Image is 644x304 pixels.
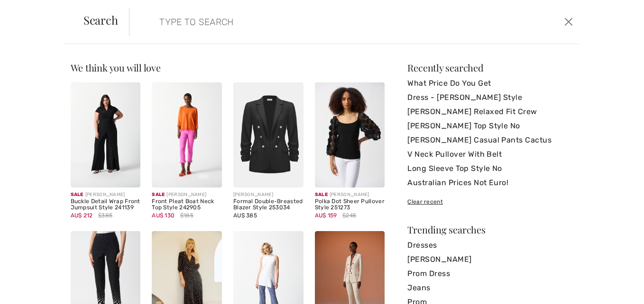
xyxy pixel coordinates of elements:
[407,281,573,295] a: Jeans
[342,211,356,220] span: $245
[152,198,222,212] div: Front Pleat Boat Neck Top Style 242905
[315,82,385,188] img: Polka Dot Sheer Pullover Style 251273. Black
[315,198,385,212] div: Polka Dot Sheer Pullover Style 251273
[71,198,141,212] div: Buckle Detail Wrap Front Jumpsuit Style 241139
[315,212,337,219] span: AU$ 159
[407,197,573,206] div: Clear recent
[407,63,573,72] div: Recently searched
[152,212,175,219] span: AU$ 130
[407,119,573,133] a: [PERSON_NAME] Top Style No
[233,82,304,188] img: Formal Double-Breasted Blazer Style 253034. Black
[407,161,573,176] a: Long Sleeve Top Style No
[152,8,459,36] input: TYPE TO SEARCH
[407,225,573,234] div: Trending searches
[21,7,41,15] span: Help
[233,191,304,198] div: [PERSON_NAME]
[71,61,161,74] span: We think you will love
[233,212,257,219] span: AU$ 385
[315,191,385,198] div: [PERSON_NAME]
[407,267,573,281] a: Prom Dress
[407,76,573,90] a: What Price Do You Get
[315,192,328,197] span: Sale
[83,14,118,26] span: Search
[152,191,222,198] div: [PERSON_NAME]
[407,176,573,190] a: Australian Prices Not Euro!
[71,82,141,188] img: Buckle Detail Wrap Front Jumpsuit Style 241139. Black
[407,133,573,147] a: [PERSON_NAME] Casual Pants Cactus
[180,211,193,220] span: $185
[407,252,573,267] a: [PERSON_NAME]
[561,14,576,29] button: Close
[233,198,304,212] div: Formal Double-Breasted Blazer Style 253034
[71,212,93,219] span: AU$ 212
[152,192,165,197] span: Sale
[407,147,573,161] a: V Neck Pullover With Belt
[407,90,573,105] a: Dress - [PERSON_NAME] Style
[71,191,141,198] div: [PERSON_NAME]
[98,211,112,220] span: $385
[407,105,573,119] a: [PERSON_NAME] Relaxed Fit Crew
[152,82,222,188] img: Front Pleat Boat Neck Top Style 242905. Mandarin
[407,238,573,252] a: Dresses
[71,192,83,197] span: Sale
